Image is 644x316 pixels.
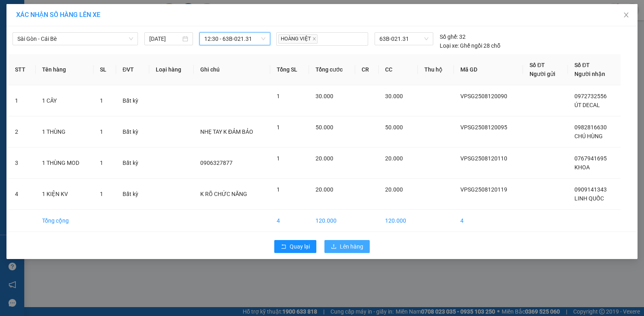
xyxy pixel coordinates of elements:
th: Tổng cước [309,54,356,85]
span: 30.000 [316,93,333,99]
span: 1 [277,186,280,193]
td: Bất kỳ [116,85,149,116]
td: 1 [8,85,36,116]
span: Quay lại [290,242,310,251]
th: CC [379,54,418,85]
td: 1 CÂY [36,85,93,116]
span: 12:30 - 63B-021.31 [204,33,265,45]
span: 0972732556 [574,93,607,99]
button: uploadLên hàng [324,240,370,253]
span: Số ghế: [440,32,458,41]
span: Lên hàng [340,242,363,251]
span: CHÚ HÙNG [574,133,603,139]
th: ĐVT [116,54,149,85]
th: STT [8,54,36,85]
th: Mã GD [454,54,523,85]
span: VPSG2508120095 [460,124,507,131]
span: 50.000 [385,124,403,131]
span: 1 [277,93,280,99]
span: VPSG2508120119 [460,186,507,193]
span: rollback [281,244,286,250]
td: 120.000 [379,210,418,232]
span: 50.000 [316,124,333,131]
span: K RÕ CHỨC NĂNG [200,191,247,197]
td: Bất kỳ [116,147,149,179]
button: rollbackQuay lại [274,240,316,253]
span: Sài Gòn - Cái Bè [17,33,133,45]
td: 1 THÙNG [36,116,93,147]
span: Số ĐT [574,62,590,68]
span: 0767941695 [574,155,607,162]
span: LINH QUỐC [574,195,604,202]
th: Tổng SL [270,54,309,85]
td: 120.000 [309,210,356,232]
th: Tên hàng [36,54,93,85]
span: Loại xe: [440,41,459,50]
td: Tổng cộng [36,210,93,232]
td: 2 [8,116,36,147]
th: Ghi chú [194,54,270,85]
span: 20.000 [316,186,333,193]
button: Close [615,4,638,27]
th: Thu hộ [418,54,454,85]
span: 1 [277,124,280,131]
td: 1 KIỆN KV [36,179,93,210]
th: CR [355,54,379,85]
span: 20.000 [385,155,403,162]
span: Người gửi [530,71,555,77]
span: VPSG2508120110 [460,155,507,162]
span: 20.000 [385,186,403,193]
td: 1 THÙNG MOD [36,147,93,179]
td: 4 [270,210,309,232]
span: close [312,37,316,41]
span: HOÀNG VIỆT [278,34,318,44]
span: 1 [100,191,103,197]
span: Số ĐT [530,62,545,68]
td: 4 [8,179,36,210]
span: XÁC NHẬN SỐ HÀNG LÊN XE [16,11,100,19]
span: 63B-021.31 [379,33,429,45]
span: 1 [100,97,103,104]
span: NHẸ TAY K ĐẢM BẢO [200,129,253,135]
span: KHOA [574,164,590,171]
td: Bất kỳ [116,116,149,147]
input: 12/08/2025 [149,34,181,43]
span: close [623,12,629,18]
span: 20.000 [316,155,333,162]
span: ÚT DECAL [574,102,600,108]
span: 1 [277,155,280,162]
span: 0909141343 [574,186,607,193]
td: 3 [8,147,36,179]
span: Người nhận [574,71,605,77]
span: 1 [100,129,103,135]
span: 1 [100,160,103,166]
span: 30.000 [385,93,403,99]
th: Loại hàng [149,54,194,85]
span: 0906327877 [200,160,233,166]
td: 4 [454,210,523,232]
span: 0982816630 [574,124,607,131]
span: VPSG2508120090 [460,93,507,99]
th: SL [93,54,116,85]
span: upload [331,244,337,250]
div: 32 [440,32,466,41]
div: Ghế ngồi 28 chỗ [440,41,500,50]
td: Bất kỳ [116,179,149,210]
